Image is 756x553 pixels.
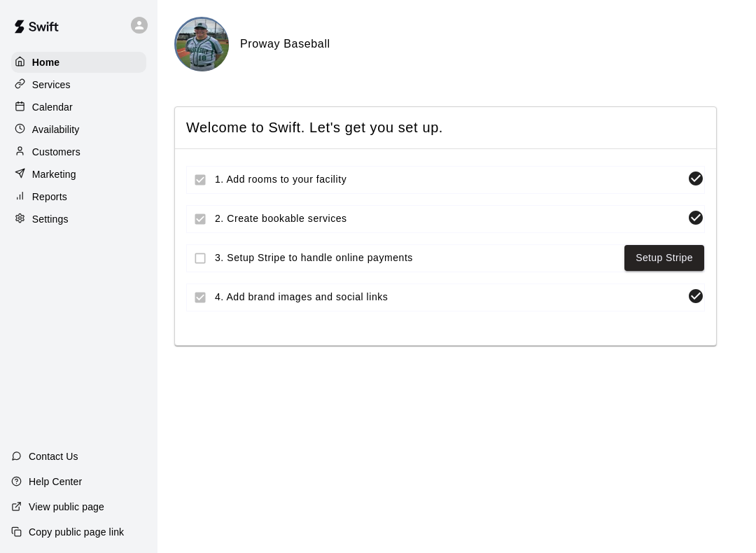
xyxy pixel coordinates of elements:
[32,122,80,136] p: Availability
[11,164,146,185] a: Marketing
[186,118,705,137] span: Welcome to Swift. Let's get you set up.
[624,245,704,271] button: Setup Stripe
[29,500,104,514] p: View public page
[32,55,60,69] p: Home
[11,52,146,73] a: Home
[32,212,69,226] p: Settings
[32,100,73,114] p: Calendar
[29,475,82,489] p: Help Center
[32,190,67,204] p: Reports
[29,449,78,463] p: Contact Us
[32,145,80,159] p: Customers
[32,167,76,181] p: Marketing
[215,211,682,226] span: 2. Create bookable services
[11,74,146,95] a: Services
[636,249,693,267] a: Setup Stripe
[11,209,146,230] a: Settings
[176,19,229,71] img: Proway Baseball logo
[240,35,330,53] h6: Proway Baseball
[215,251,619,265] span: 3. Setup Stripe to handle online payments
[215,290,682,304] span: 4. Add brand images and social links
[32,78,71,92] p: Services
[11,97,146,118] a: Calendar
[29,525,124,539] p: Copy public page link
[11,141,146,162] a: Customers
[11,119,146,140] a: Availability
[215,172,682,187] span: 1. Add rooms to your facility
[11,186,146,207] a: Reports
